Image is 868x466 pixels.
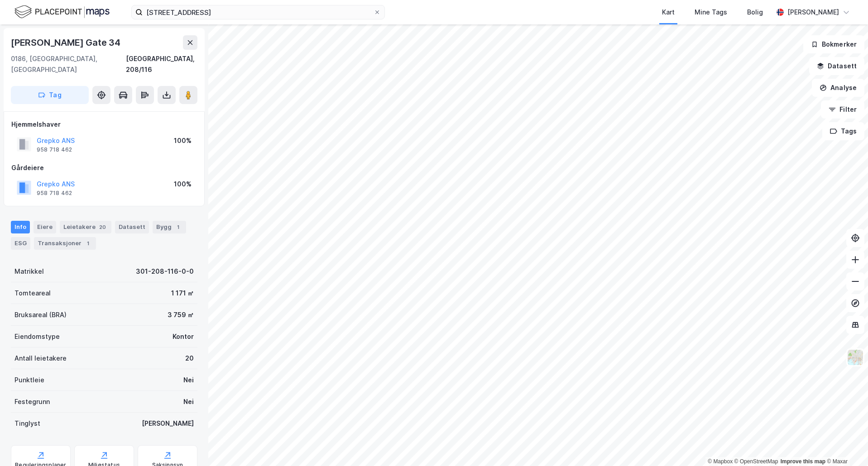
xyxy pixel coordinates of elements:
[14,266,44,277] div: Matrikkel
[173,331,194,342] div: Kontor
[168,309,194,320] div: 3 759 ㎡
[14,353,67,364] div: Antall leietakere
[11,53,126,75] div: 0186, [GEOGRAPHIC_DATA], [GEOGRAPHIC_DATA]
[11,221,30,233] div: Info
[787,7,839,18] div: [PERSON_NAME]
[11,237,30,250] div: ESG
[173,223,182,232] div: 1
[126,53,197,75] div: [GEOGRAPHIC_DATA], 208/116
[708,458,733,465] a: Mapbox
[14,375,44,385] div: Punktleie
[11,35,122,50] div: [PERSON_NAME] Gate 34
[183,375,194,385] div: Nei
[821,100,864,119] button: Filter
[11,162,197,173] div: Gårdeiere
[812,79,864,97] button: Analyse
[734,458,778,465] a: OpenStreetMap
[809,57,864,75] button: Datasett
[174,135,192,146] div: 100%
[143,5,374,19] input: Søk på adresse, matrikkel, gårdeiere, leietakere eller personer
[174,179,192,190] div: 100%
[185,353,194,364] div: 20
[14,418,40,429] div: Tinglyst
[14,4,110,20] img: logo.f888ab2527a4732fd821a326f86c7f29.svg
[136,266,194,277] div: 301-208-116-0-0
[83,239,92,248] div: 1
[115,221,149,233] div: Datasett
[37,146,72,153] div: 958 718 462
[14,309,67,320] div: Bruksareal (BRA)
[847,349,864,366] img: Z
[142,418,194,429] div: [PERSON_NAME]
[747,7,763,18] div: Bolig
[11,86,89,104] button: Tag
[781,458,825,465] a: Improve this map
[14,288,51,299] div: Tomteareal
[34,221,56,233] div: Eiere
[14,396,50,407] div: Festegrunn
[171,288,194,299] div: 1 171 ㎡
[153,221,186,233] div: Bygg
[822,122,864,140] button: Tags
[37,190,72,197] div: 958 718 462
[823,423,868,466] iframe: Chat Widget
[695,7,727,18] div: Mine Tags
[11,119,197,130] div: Hjemmelshaver
[14,331,60,342] div: Eiendomstype
[34,237,96,250] div: Transaksjoner
[183,396,194,407] div: Nei
[662,7,675,18] div: Kart
[60,221,111,233] div: Leietakere
[803,35,864,53] button: Bokmerker
[97,223,108,232] div: 20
